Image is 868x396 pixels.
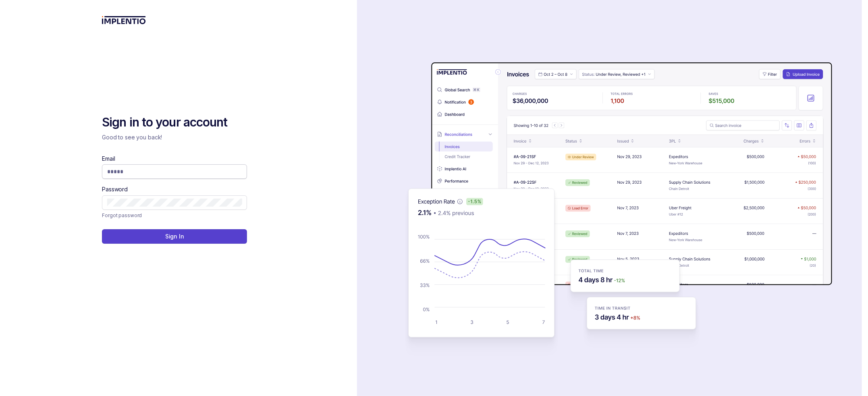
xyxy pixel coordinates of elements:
[102,229,247,244] button: Sign In
[102,155,115,163] label: Email
[102,133,247,141] p: Good to see you back!
[102,16,146,24] img: logo
[102,211,142,220] a: Link Forgot password
[102,185,128,193] label: Password
[380,37,835,359] img: signin-background.svg
[102,114,247,131] h2: Sign in to your account
[165,232,184,241] p: Sign In
[102,211,142,220] p: Forgot password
